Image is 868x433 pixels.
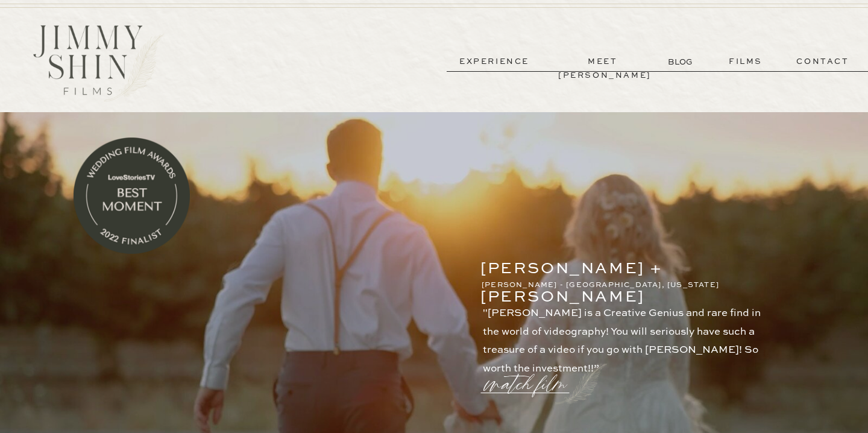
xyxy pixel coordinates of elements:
a: contact [779,55,866,69]
a: experience [450,55,539,69]
p: [PERSON_NAME] + [PERSON_NAME] [480,255,733,271]
a: meet [PERSON_NAME] [558,55,647,69]
a: BLOG [668,55,695,68]
a: watch film [486,354,573,400]
p: [PERSON_NAME] - [GEOGRAPHIC_DATA], [US_STATE] [482,279,734,290]
p: "[PERSON_NAME] is a Creative Genius and rare find in the world of videography! You will seriously... [483,305,773,364]
a: films [716,55,775,69]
